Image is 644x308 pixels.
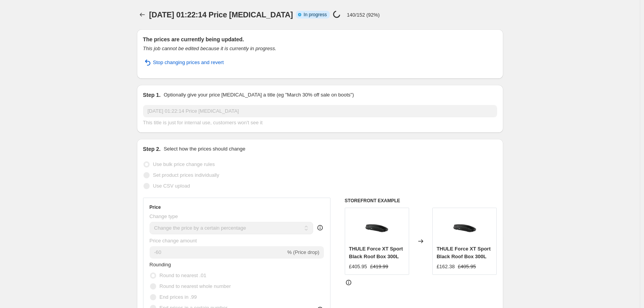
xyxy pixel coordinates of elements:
[164,145,245,153] p: Select how the prices should change
[150,238,197,244] span: Price change amount
[349,263,367,271] div: £405.95
[164,91,354,99] p: Optionally give your price [MEDICAL_DATA] a title (eg "March 30% off sale on boots")
[150,213,178,219] span: Change type
[143,105,497,117] input: 30% off holiday sale
[143,46,276,51] i: This job cannot be edited because it is currently in progress.
[150,262,171,267] span: Rounding
[137,9,148,20] button: Price change jobs
[437,246,491,259] span: THULE Force XT Sport Black Roof Box 300L
[153,59,224,66] span: Stop changing prices and revert
[316,224,324,232] div: help
[153,172,219,178] span: Set product prices individually
[160,294,197,300] span: End prices in .99
[150,204,161,210] h3: Price
[153,161,215,167] span: Use bulk price change rules
[287,249,319,255] span: % (Price drop)
[160,283,231,289] span: Round to nearest whole number
[143,120,263,125] span: This title is just for internal use, customers won't see it
[345,198,497,204] h6: STOREFRONT EXAMPLE
[153,183,190,189] span: Use CSV upload
[437,263,455,271] div: £162.38
[160,272,206,278] span: Round to nearest .01
[143,36,497,43] h2: The prices are currently being updated.
[458,263,476,271] strike: £405.95
[370,263,388,271] strike: £419.99
[347,12,379,18] p: 140/152 (92%)
[349,246,403,259] span: THULE Force XT Sport Black Roof Box 300L
[143,145,161,153] h2: Step 2.
[449,212,480,243] img: THULEForceXTSportISO_80x.jpg
[150,246,286,259] input: -15
[138,56,229,69] button: Stop changing prices and revert
[143,91,161,99] h2: Step 1.
[149,10,293,19] span: [DATE] 01:22:14 Price [MEDICAL_DATA]
[361,212,392,243] img: THULEForceXTSportISO_80x.jpg
[303,12,327,18] span: In progress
